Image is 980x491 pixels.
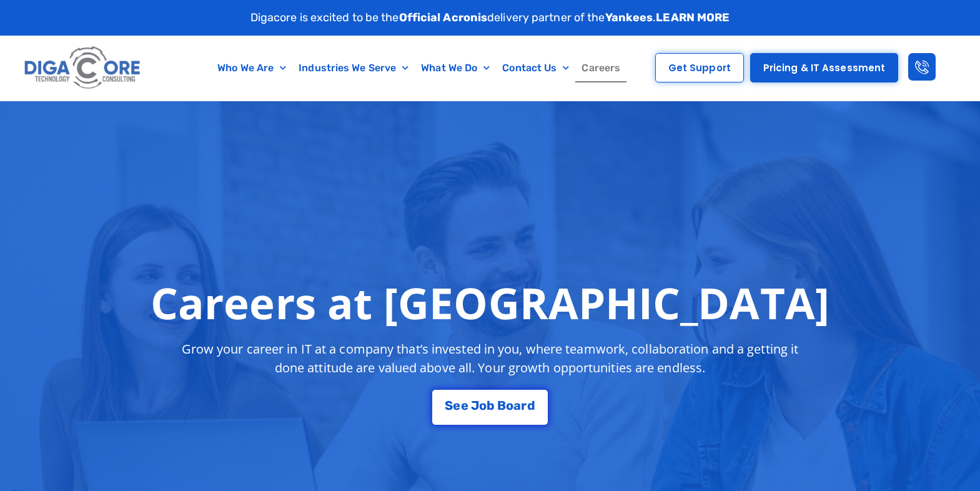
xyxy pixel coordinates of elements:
[432,390,547,425] a: See Job Board
[292,54,415,82] a: Industries We Serve
[575,54,626,82] a: Careers
[151,277,829,327] h1: Careers at [GEOGRAPHIC_DATA]
[506,399,513,412] span: o
[471,399,479,412] span: J
[497,399,506,412] span: B
[527,399,535,412] span: d
[496,54,575,82] a: Contact Us
[171,340,810,377] p: Grow your career in IT at a company that’s invested in you, where teamwork, collaboration and a g...
[250,9,730,26] p: Digacore is excited to be the delivery partner of the .
[479,399,487,412] span: o
[453,399,460,412] span: e
[399,11,488,24] strong: Official Acronis
[21,42,145,94] img: Digacore logo 1
[668,63,731,72] span: Get Support
[445,399,453,412] span: S
[415,54,496,82] a: What We Do
[461,399,468,412] span: e
[487,399,495,412] span: b
[521,399,527,412] span: r
[605,11,653,24] strong: Yankees
[655,53,744,82] a: Get Support
[513,399,521,412] span: a
[656,11,730,24] a: LEARN MORE
[750,53,898,82] a: Pricing & IT Assessment
[763,63,885,72] span: Pricing & IT Assessment
[196,54,642,82] nav: Menu
[211,54,292,82] a: Who We Are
